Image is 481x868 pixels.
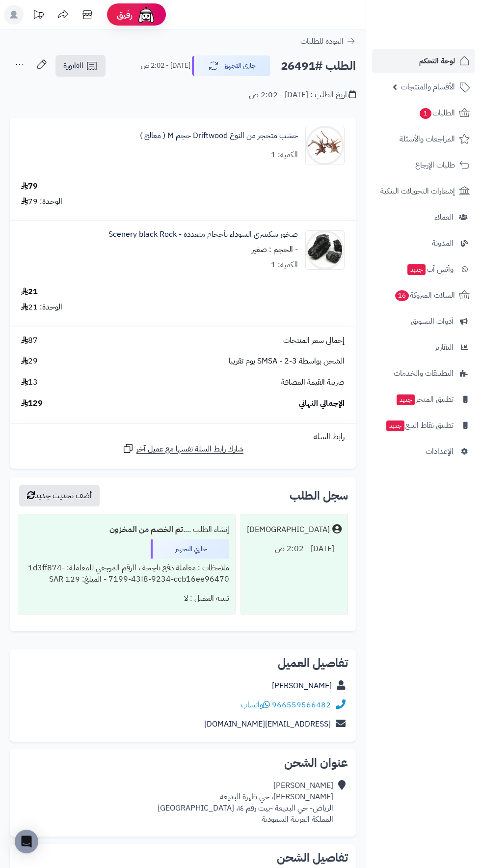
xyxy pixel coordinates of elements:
span: الإعدادات [426,445,454,458]
span: التطبيقات والخدمات [394,366,454,380]
span: العملاء [434,210,454,224]
div: الكمية: 1 [271,149,298,161]
a: الإعدادات [372,440,475,463]
span: تطبيق نقاط البيع [385,419,454,432]
span: الطلبات [419,106,455,120]
a: طلبات الإرجاع [372,153,475,177]
span: جديد [397,394,415,405]
div: 79 [21,181,38,192]
span: لوحة التحكم [419,54,455,68]
a: التقارير [372,336,475,359]
h2: تفاصيل العميل [18,657,348,669]
a: أدوات التسويق [372,309,475,333]
a: تطبيق المتجرجديد [372,388,475,411]
span: ضريبة القيمة المضافة [281,377,345,388]
span: 16 [395,290,409,301]
img: logo-2.png [414,28,472,48]
div: جاري التجهيز [151,539,229,559]
div: [DATE] - 2:02 ص [247,539,342,559]
h2: الطلب #26491 [281,56,356,76]
span: الأقسام والمنتجات [401,80,455,94]
a: التطبيقات والخدمات [372,362,475,385]
span: إشعارات التحويلات البنكية [380,184,455,198]
span: العودة للطلبات [300,35,344,47]
a: واتساب [241,699,270,711]
div: الكمية: 1 [271,259,298,271]
h3: سجل الطلب [290,490,348,502]
span: المراجعات والأسئلة [400,132,455,146]
span: طلبات الإرجاع [415,158,455,172]
span: 13 [21,377,38,388]
span: السلات المتروكة [394,288,455,302]
img: 1639858399-He34129553b5e446e8a68cf1cc81a0509B-90x90.jpg [306,230,344,270]
span: 29 [21,356,38,367]
div: رابط السلة [14,431,352,443]
div: الوحدة: 79 [21,196,62,207]
span: 129 [21,398,43,409]
a: المدونة [372,231,475,255]
span: تطبيق المتجر [396,392,454,406]
a: [PERSON_NAME] [272,680,332,692]
img: 61qmnMwPdVL._SL1001_-90x90.jpg [306,126,344,165]
button: جاري التجهيز [192,56,270,76]
span: وآتس آب [406,262,454,276]
span: المدونة [432,236,454,250]
a: خشب متحجر من النوع Driftwood حجم M ( معالج ) [140,130,298,141]
div: Open Intercom Messenger [15,830,38,853]
a: وآتس آبجديد [372,257,475,281]
div: 21 [21,286,38,298]
span: التقارير [435,340,454,354]
h2: تفاصيل الشحن [18,852,348,864]
div: الوحدة: 21 [21,302,62,313]
span: جديد [386,420,404,431]
div: [DEMOGRAPHIC_DATA] [247,524,330,535]
div: [PERSON_NAME] [PERSON_NAME]، حي ظهرة البديعة الرياض- حي البديعة -بيت رقم ١٤، [GEOGRAPHIC_DATA] ال... [158,780,333,825]
span: 1 [420,108,431,119]
a: لوحة التحكم [372,49,475,73]
a: الطلبات1 [372,101,475,125]
a: العملاء [372,205,475,229]
a: شارك رابط السلة نفسها مع عميل آخر [122,443,243,455]
a: العودة للطلبات [300,35,356,47]
span: جديد [407,264,426,275]
a: 966559566482 [272,699,331,711]
a: تحديثات المنصة [26,5,51,27]
div: إنشاء الطلب .... [24,520,229,539]
span: رفيق [117,9,133,21]
span: الإجمالي النهائي [299,398,345,409]
span: إجمالي سعر المنتجات [283,335,345,346]
span: الفاتورة [63,60,83,72]
button: أضف تحديث جديد [19,485,100,506]
img: ai-face.png [136,5,156,25]
span: شارك رابط السلة نفسها مع عميل آخر [136,444,243,455]
div: تنبيه العميل : لا [24,589,229,608]
small: - الحجم : صغير [252,244,298,255]
div: تاريخ الطلب : [DATE] - 2:02 ص [249,89,356,101]
small: [DATE] - 2:02 ص [141,61,190,71]
a: إشعارات التحويلات البنكية [372,179,475,203]
a: الفاتورة [55,55,106,77]
b: تم الخصم من المخزون [109,524,183,535]
a: [EMAIL_ADDRESS][DOMAIN_NAME] [204,718,331,730]
span: أدوات التسويق [411,314,454,328]
div: ملاحظات : معاملة دفع ناجحة ، الرقم المرجعي للمعاملة: 1d3ff874-7199-43f8-9234-ccb16ee96470 - المبل... [24,559,229,589]
a: صخور سكينيري السوداء بأحجام متعددة - Scenery black Rock [108,229,298,240]
a: تطبيق نقاط البيعجديد [372,414,475,437]
span: 87 [21,335,38,346]
a: السلات المتروكة16 [372,283,475,307]
a: المراجعات والأسئلة [372,127,475,151]
h2: عنوان الشحن [18,757,348,769]
span: الشحن بواسطة SMSA - 2-3 يوم تقريبا [229,356,345,367]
